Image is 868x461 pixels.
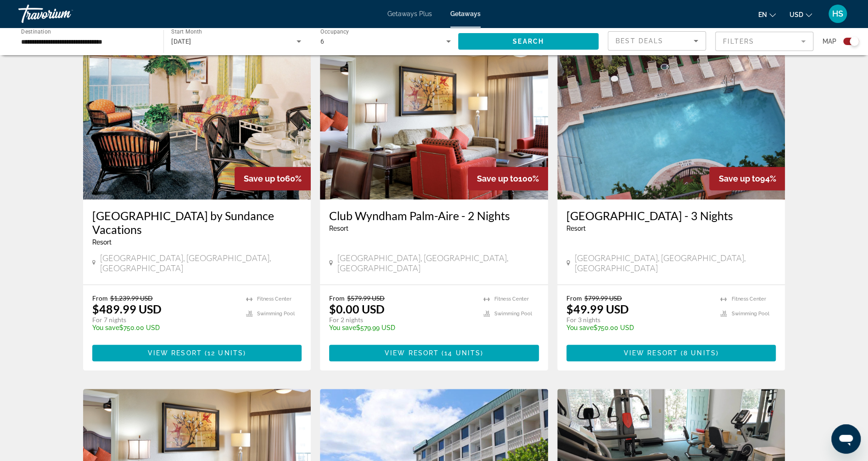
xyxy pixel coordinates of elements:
span: Swimming Pool [257,311,295,317]
span: Swimming Pool [731,311,769,317]
span: $799.99 USD [584,294,622,302]
div: 100% [468,167,548,190]
p: For 3 nights [566,316,711,324]
span: Save up to [718,174,760,183]
div: 94% [709,167,785,190]
span: ( ) [439,349,483,357]
img: 2121I01X.jpg [83,52,311,199]
a: [GEOGRAPHIC_DATA] by Sundance Vacations [92,209,302,236]
span: $579.99 USD [347,294,385,302]
button: View Resort(12 units) [92,345,302,361]
span: From [92,294,108,302]
a: [GEOGRAPHIC_DATA] - 3 Nights [566,209,776,222]
p: $49.99 USD [566,302,629,316]
span: en [758,11,767,18]
span: Destination [21,28,51,34]
mat-select: Sort by [616,35,698,46]
span: Fitness Center [257,296,291,302]
span: Search [513,38,544,45]
span: View Resort [148,349,202,357]
span: From [566,294,582,302]
span: Resort [566,225,586,232]
span: View Resort [385,349,439,357]
button: Filter [715,31,813,51]
p: $750.00 USD [92,324,237,331]
p: For 7 nights [92,316,237,324]
span: 6 [320,38,324,45]
span: Best Deals [616,37,663,45]
span: USD [790,11,803,18]
span: Resort [92,239,112,246]
span: From [329,294,345,302]
span: You save [329,324,356,331]
span: Occupancy [320,28,349,35]
span: Fitness Center [731,296,766,302]
img: 3875I01X.jpg [320,52,548,199]
span: 14 units [444,349,481,357]
span: ( ) [202,349,246,357]
img: 2890O01X.jpg [557,52,785,199]
span: HS [832,9,843,18]
span: Swimming Pool [494,311,532,317]
a: Club Wyndham Palm-Aire - 2 Nights [329,209,539,222]
span: [GEOGRAPHIC_DATA], [GEOGRAPHIC_DATA], [GEOGRAPHIC_DATA] [337,253,539,273]
span: ( ) [678,349,719,357]
button: View Resort(8 units) [566,345,776,361]
button: Change currency [790,8,812,21]
span: Fitness Center [494,296,529,302]
button: View Resort(14 units) [329,345,539,361]
span: You save [92,324,119,331]
span: $1,239.99 USD [110,294,153,302]
button: Change language [758,8,776,21]
span: View Resort [624,349,678,357]
button: Search [458,33,599,50]
span: Save up to [244,174,285,183]
a: Getaways Plus [387,10,432,17]
p: For 2 nights [329,316,474,324]
span: 12 units [207,349,243,357]
p: $750.00 USD [566,324,711,331]
a: Getaways [450,10,481,17]
span: 8 units [683,349,716,357]
span: Start Month [171,28,202,35]
span: [DATE] [171,38,191,45]
span: You save [566,324,594,331]
span: [GEOGRAPHIC_DATA], [GEOGRAPHIC_DATA], [GEOGRAPHIC_DATA] [100,253,302,273]
div: 60% [235,167,311,190]
p: $489.99 USD [92,302,162,316]
iframe: Button to launch messaging window [831,424,861,454]
span: Save up to [477,174,518,183]
a: Travorium [18,2,110,26]
p: $0.00 USD [329,302,385,316]
span: [GEOGRAPHIC_DATA], [GEOGRAPHIC_DATA], [GEOGRAPHIC_DATA] [575,253,776,273]
button: User Menu [826,4,850,23]
span: Map [823,35,836,48]
p: $579.99 USD [329,324,474,331]
span: Resort [329,225,348,232]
